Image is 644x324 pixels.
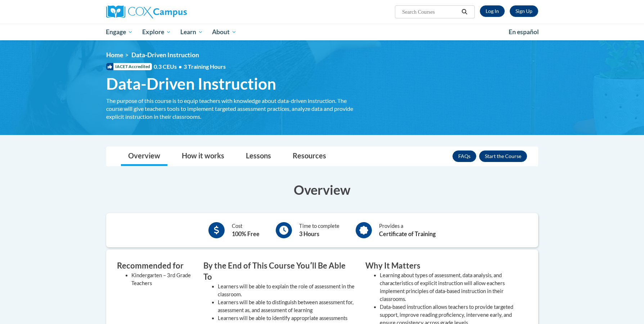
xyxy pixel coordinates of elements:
[184,63,226,70] span: 3 Training Hours
[218,283,355,298] li: Learners will be able to explain the role of assessment in the classroom.
[299,230,319,237] b: 3 Hours
[117,260,193,271] h3: Recommended for
[459,8,470,16] button: Search
[106,28,133,36] span: Engage
[379,222,436,238] div: Provides a
[232,230,260,237] b: 100% Free
[510,5,538,17] a: Register
[106,5,243,18] a: Cox Campus
[239,147,278,166] a: Lessons
[509,28,539,36] span: En español
[212,28,237,36] span: About
[504,24,544,40] a: En español
[401,8,459,16] input: Search Courses
[380,271,517,303] li: Learning about types of assessment, data analysis, and characteristics of explicit instruction wi...
[179,63,182,70] span: •
[452,150,476,162] a: FAQs
[106,63,152,70] span: IACET Accredited
[106,5,187,18] img: Cox Campus
[207,24,241,40] a: About
[142,28,171,36] span: Explore
[232,222,260,238] div: Cost
[479,150,527,162] button: Enroll
[175,147,231,166] a: How it works
[102,24,138,40] a: Engage
[180,28,203,36] span: Learn
[106,74,276,93] span: Data-Driven Instruction
[480,5,505,17] a: Log In
[176,24,208,40] a: Learn
[106,97,355,121] div: The purpose of this course is to equip teachers with knowledge about data-driven instruction. The...
[299,222,339,238] div: Time to complete
[131,51,199,59] span: Data-Driven Instruction
[218,298,355,314] li: Learners will be able to distinguish between assessment for, assessment as, and assessment of lea...
[154,63,226,71] span: 0.3 CEUs
[203,260,355,283] h3: By the End of This Course Youʹll Be Able To
[379,230,436,237] b: Certificate of Training
[365,260,517,271] h3: Why It Matters
[106,51,123,59] a: Home
[285,147,333,166] a: Resources
[95,24,549,40] div: Main menu
[138,24,176,40] a: Explore
[106,181,538,199] h3: Overview
[121,147,167,166] a: Overview
[131,271,193,287] li: Kindergarten – 3rd Grade Teachers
